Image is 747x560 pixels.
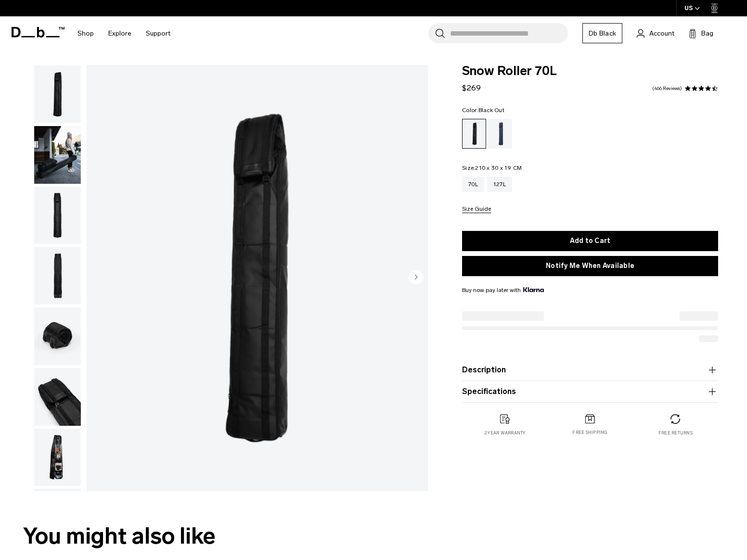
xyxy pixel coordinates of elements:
img: Snow Roller 70L Black Out [34,187,81,244]
span: Snow Roller 70L [462,65,718,77]
span: Account [649,28,674,38]
a: Explore [108,16,131,51]
button: Bag [689,27,713,39]
button: Notify Me When Available [462,256,718,276]
img: Snow Roller 70L Black Out [34,429,81,486]
img: Snow Roller 70L Black Out [34,126,81,184]
button: Specifications [462,386,718,397]
button: Size Guide [462,206,491,213]
p: Free returns [658,430,693,436]
img: {"height" => 20, "alt" => "Klarna"} [523,287,544,292]
a: 70L [462,177,484,192]
p: 2 year warranty [484,430,526,436]
button: Snow Roller 70L Black Out [34,488,81,547]
button: Add to Cart [462,231,718,251]
a: Db Black [582,23,622,43]
h2: You might also like [23,519,724,553]
a: 466 reviews [652,86,682,91]
button: Snow Roller 70L Black Out [34,428,81,487]
a: Black Out [462,119,486,149]
img: Snow Roller 70L Black Out [34,489,81,547]
button: Snow Roller 70L Black Out [34,186,81,245]
span: 210 x 30 x 19 CM [475,165,522,171]
button: Snow Roller 70L Black Out [34,126,81,184]
span: Bag [701,28,713,38]
a: Account [637,27,674,39]
span: Black Out [478,107,504,114]
a: Support [146,16,170,51]
img: Snow Roller 70L Black Out [34,65,81,123]
button: Snow Roller 70L Black Out [34,246,81,305]
p: Free shipping [572,429,607,436]
img: Snow Roller 70L Black Out [34,307,81,365]
a: Blue Hour [488,119,512,149]
a: 127L [487,177,512,192]
legend: Color: [462,107,504,113]
span: $269 [462,83,481,92]
button: Snow Roller 70L Black Out [34,65,81,124]
nav: Main Navigation [70,16,178,51]
span: Buy now pay later with [462,286,544,294]
button: Snow Roller 70L Black Out [34,368,81,426]
a: Shop [77,16,94,51]
button: Description [462,364,718,376]
img: Snow Roller 70L Black Out [34,247,81,305]
button: Snow Roller 70L Black Out [34,307,81,366]
legend: Size: [462,165,522,171]
img: Snow Roller 70L Black Out [87,65,428,491]
img: Snow Roller 70L Black Out [34,368,81,426]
